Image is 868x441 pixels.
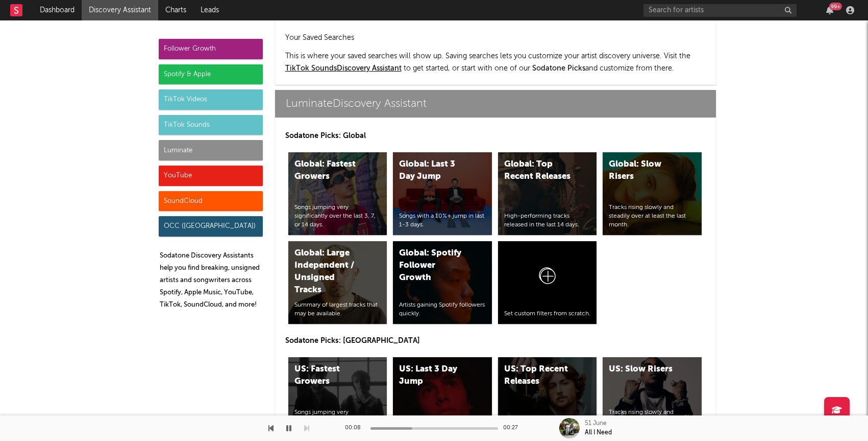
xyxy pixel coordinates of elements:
div: Global: Top Recent Releases [504,158,574,183]
div: Songs with a 10%+ jump in last 1-3 days. [399,212,486,229]
div: Follower Growth [159,39,263,59]
div: 99 + [829,3,842,10]
p: Sodatone Picks: Global [285,130,706,142]
h2: Your Saved Searches [285,32,706,44]
div: US: Last 3 Day Jump [399,363,468,388]
div: Artists gaining Spotify followers quickly. [399,301,486,318]
div: Luminate [159,140,263,160]
div: Global: Slow Risers [609,158,678,183]
a: Global: Last 3 Day JumpSongs with a 10%+ jump in last 1-3 days. [393,152,492,235]
div: SoundCloud [159,191,263,212]
div: US: Fastest Growers [294,363,364,388]
p: Sodatone Discovery Assistants help you find breaking, unsigned artists and songwriters across Spo... [160,250,263,311]
div: TikTok Videos [159,89,263,110]
div: Tracks rising slowly and steadily over at least the last month. [609,203,696,229]
a: Global: Spotify Follower GrowthArtists gaining Spotify followers quickly. [393,241,492,324]
a: Global: Top Recent ReleasesHigh-performing tracks released in the last 14 days. [498,152,597,235]
div: 00:27 [503,422,524,434]
div: YouTube [159,166,263,186]
div: US: Slow Risers [609,363,678,376]
div: Songs jumping very significantly over the last 3, 7, or 14 days. [294,408,381,434]
div: Tracks rising slowly and steadily over at least the last month. [609,408,696,434]
a: Global: Fastest GrowersSongs jumping very significantly over the last 3, 7, or 14 days. [288,152,387,235]
div: Summary of largest tracks that may be available. [294,301,381,318]
div: Global: Last 3 Day Jump [399,158,468,183]
a: US: Top Recent ReleasesHigh-performing tracks released in the last 14 days. [498,357,597,440]
div: TikTok Sounds [159,115,263,135]
a: TikTok SoundsDiscovery Assistant [285,65,402,72]
div: Global: Spotify Follower Growth [399,247,468,284]
div: All I Need [585,428,612,437]
a: US: Fastest GrowersSongs jumping very significantly over the last 3, 7, or 14 days. [288,357,387,440]
div: Songs jumping very significantly over the last 3, 7, or 14 days. [294,203,381,229]
a: Set custom filters from scratch. [498,241,597,324]
a: US: Slow RisersTracks rising slowly and steadily over at least the last month. [603,357,702,440]
input: Search for artists [643,4,797,17]
a: US: Last 3 Day JumpSongs with a 10%+ jump in last 1-3 days. [393,357,492,440]
a: LuminateDiscovery Assistant [275,90,716,118]
div: 00:08 [345,422,365,434]
a: Global: Large Independent / Unsigned TracksSummary of largest tracks that may be available. [288,241,387,324]
div: Spotify & Apple [159,64,263,85]
span: Sodatone Picks [532,65,585,72]
div: Global: Large Independent / Unsigned Tracks [294,247,364,296]
button: 99+ [826,6,833,14]
div: Global: Fastest Growers [294,158,364,183]
div: 51 June [585,419,607,428]
div: US: Top Recent Releases [504,363,574,388]
a: Global: Slow RisersTracks rising slowly and steadily over at least the last month. [603,152,702,235]
p: This is where your saved searches will show up. Saving searches lets you customize your artist di... [285,50,706,75]
div: OCC ([GEOGRAPHIC_DATA]) [159,216,263,237]
div: High-performing tracks released in the last 14 days. [504,212,591,229]
div: Set custom filters from scratch. [504,310,591,318]
p: Sodatone Picks: [GEOGRAPHIC_DATA] [285,335,706,347]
